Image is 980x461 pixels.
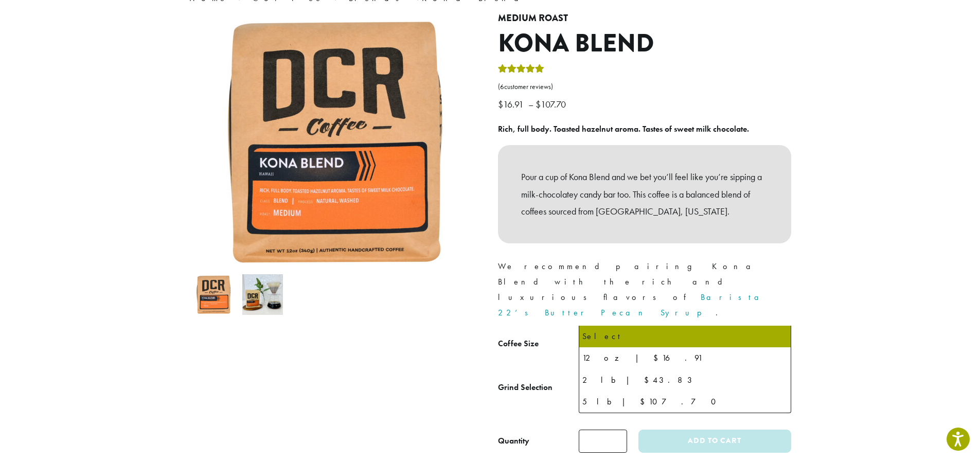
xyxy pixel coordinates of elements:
label: Coffee Size [498,336,579,351]
span: $ [536,98,541,110]
b: Rich, full body. Toasted hazelnut aroma. Tastes of sweet milk chocolate. [498,123,749,134]
button: Add to cart [638,430,791,453]
h1: Kona Blend [498,29,791,59]
bdi: 16.91 [498,98,526,110]
p: We recommend pairing Kona Blend with the rich and luxurious flavors of . [498,259,791,321]
input: Product quantity [579,430,627,453]
div: 5 lb | $107.70 [582,394,788,410]
img: Kona Blend [193,274,234,315]
div: Rated 5.00 out of 5 [498,63,544,78]
span: $ [498,98,503,110]
span: – [528,98,533,110]
div: Quantity [498,435,529,447]
img: Kona Blend - Image 2 [242,274,283,315]
bdi: 107.70 [536,98,568,110]
label: Grind Selection [498,380,579,395]
a: (6customer reviews) [498,82,791,92]
h4: Medium Roast [498,13,791,24]
div: 2 lb | $43.83 [582,373,788,388]
div: 12 oz | $16.91 [582,350,788,366]
p: Pour a cup of Kona Blend and we bet you’ll feel like you’re sipping a milk-chocolatey candy bar t... [521,168,768,220]
span: 6 [500,82,504,91]
li: Select [579,326,791,347]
